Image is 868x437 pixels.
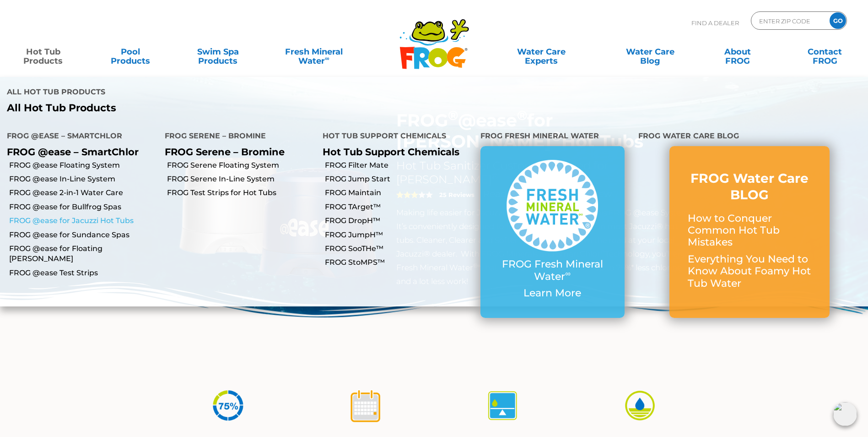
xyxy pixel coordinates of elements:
[830,12,846,29] input: GO
[184,43,252,61] a: Swim SpaProducts
[325,202,474,212] a: FROG TArget™
[833,402,857,426] img: openIcon
[271,43,356,61] a: Fresh MineralWater∞
[167,160,316,170] a: FROG Serene Floating System
[616,43,684,61] a: Water CareBlog
[7,84,427,102] h4: All Hot Tub Products
[791,43,859,61] a: ContactFROG
[486,43,597,61] a: Water CareExperts
[485,388,520,423] img: icon-atease-self-regulates
[325,160,474,170] a: FROG Filter Mate
[480,128,625,146] h4: FROG Fresh Mineral Water
[325,230,474,240] a: FROG JumpH™
[9,160,158,170] a: FROG @ease Floating System
[565,269,571,278] sup: ∞
[323,146,459,158] a: Hot Tub Support Chemicals
[97,43,165,61] a: PoolProducts
[7,102,427,114] a: All Hot Tub Products
[348,388,383,423] img: icon-atease-shock-once
[325,257,474,268] a: FROG StoMPS™
[167,188,316,198] a: FROG Test Strips for Hot Tubs
[9,230,158,240] a: FROG @ease for Sundance Spas
[325,55,329,62] sup: ∞
[9,216,158,226] a: FROG @ease for Jacuzzi Hot Tubs
[165,146,309,158] p: FROG Serene – Bromine
[688,170,811,294] a: FROG Water Care BLOG How to Conquer Common Hot Tub Mistakes Everything You Need to Know About Foa...
[325,216,474,226] a: FROG DropH™
[325,174,474,184] a: FROG Jump Start
[758,14,820,27] input: Zip Code Form
[325,244,474,254] a: FROG SooTHe™
[7,128,151,146] h4: FROG @ease – SmartChlor
[211,388,245,423] img: icon-atease-75percent-less
[9,188,158,198] a: FROG @ease 2-in-1 Water Care
[688,213,811,249] p: How to Conquer Common Hot Tub Mistakes
[638,128,861,146] h4: FROG Water Care Blog
[499,160,606,304] a: FROG Fresh Mineral Water∞ Learn More
[9,244,158,264] a: FROG @ease for Floating [PERSON_NAME]
[688,253,811,290] p: Everything You Need to Know About Foamy Hot Tub Water
[703,43,771,61] a: AboutFROG
[325,188,474,198] a: FROG Maintain
[9,202,158,212] a: FROG @ease for Bullfrog Spas
[623,388,657,423] img: icon-atease-easy-on
[691,11,739,34] p: Find A Dealer
[499,287,606,299] p: Learn More
[9,268,158,278] a: FROG @ease Test Strips
[9,43,77,61] a: Hot TubProducts
[688,170,811,203] h3: FROG Water Care BLOG
[9,174,158,184] a: FROG @ease In-Line System
[165,128,309,146] h4: FROG Serene – Bromine
[7,146,151,158] p: FROG @ease – SmartChlor
[167,174,316,184] a: FROG Serene In-Line System
[499,258,606,283] p: FROG Fresh Mineral Water
[323,128,467,146] h4: Hot Tub Support Chemicals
